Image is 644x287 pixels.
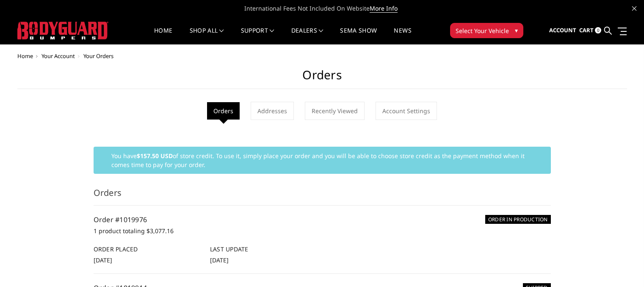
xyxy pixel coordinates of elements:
a: Support [241,28,274,44]
span: [DATE] [210,256,229,264]
a: Account Settings [376,102,437,120]
li: Orders [207,102,240,120]
span: Select Your Vehicle [456,26,509,35]
span: Cart [579,26,594,34]
span: [DATE] [94,256,112,264]
p: 1 product totaling $3,077.16 [94,226,551,236]
div: You have of store credit. To use it, simply place your order and you will be able to choose store... [94,147,551,174]
a: Home [154,28,172,44]
button: Select Your Vehicle [450,23,523,38]
span: Your Orders [83,52,113,60]
a: News [394,28,411,44]
a: Your Account [41,52,75,60]
h1: Orders [17,68,627,89]
a: Addresses [251,102,294,120]
img: BODYGUARD BUMPERS [17,22,108,39]
span: Account [549,26,576,34]
span: ▾ [515,26,518,35]
a: Recently Viewed [305,102,365,120]
iframe: Chat Widget [602,246,644,287]
a: SEMA Show [340,28,377,44]
a: More Info [370,4,398,13]
strong: $157.50 USD [137,152,173,160]
a: Dealers [291,28,323,44]
a: shop all [190,28,224,44]
h6: Last Update [210,245,318,254]
span: 0 [595,27,601,33]
a: Home [17,52,33,60]
a: Order #1019976 [94,215,147,224]
a: Account [549,19,576,42]
h6: Order Placed [94,245,201,254]
h3: Orders [94,187,551,206]
a: Cart 0 [579,19,601,42]
h6: ORDER IN PRODUCTION [485,215,551,224]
